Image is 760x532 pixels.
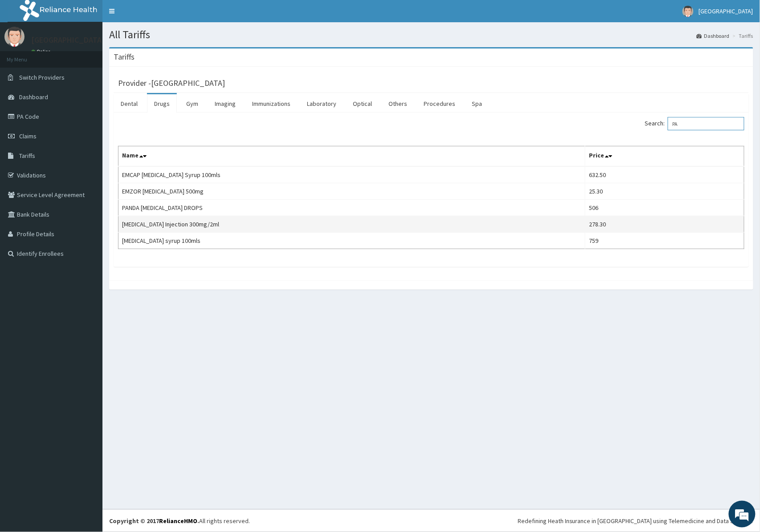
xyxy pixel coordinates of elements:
[645,117,744,130] label: Search:
[102,509,760,532] footer: All rights reserved.
[52,112,123,202] span: We're online!
[682,6,694,17] img: User Image
[518,516,753,525] div: Redefining Heath Insurance in [GEOGRAPHIC_DATA] using Telemedicine and Data Science!
[585,183,744,200] td: 25.30
[208,94,243,113] a: Imaging
[381,94,414,113] a: Others
[118,216,585,233] td: [MEDICAL_DATA] Injection 300mg/2ml
[585,146,744,167] th: Price
[109,29,753,40] h1: All Tariffs
[31,48,53,55] a: Online
[114,53,135,61] h3: Tariffs
[179,94,205,113] a: Gym
[109,517,199,525] strong: Copyright © 2017 .
[16,44,36,67] img: d_794563401_company_1708531726252_794563401
[731,32,753,40] li: Tariffs
[4,27,25,47] img: User Image
[300,94,343,113] a: Laboratory
[585,216,744,233] td: 278.30
[146,4,168,26] div: Minimize live chat window
[585,166,744,183] td: 632.50
[19,73,65,81] span: Switch Providers
[699,7,753,15] span: [GEOGRAPHIC_DATA]
[19,152,35,160] span: Tariffs
[147,94,177,113] a: Drugs
[585,200,744,216] td: 506
[118,146,585,167] th: Name
[417,94,462,113] a: Procedures
[118,200,585,216] td: PANDA [MEDICAL_DATA] DROPS
[19,93,48,101] span: Dashboard
[159,517,197,525] a: RelianceHMO
[31,36,105,44] p: [GEOGRAPHIC_DATA]
[114,94,145,113] a: Dental
[668,117,744,130] input: Search:
[697,32,730,40] a: Dashboard
[118,183,585,200] td: EMZOR [MEDICAL_DATA] 500mg
[118,166,585,183] td: EMCAP [MEDICAL_DATA] Syrup 100mls
[346,94,379,113] a: Optical
[118,233,585,249] td: [MEDICAL_DATA] syrup 100mls
[245,94,298,113] a: Immunizations
[19,132,37,140] span: Claims
[118,79,225,87] h3: Provider - [GEOGRAPHIC_DATA]
[585,233,744,249] td: 759
[46,50,150,61] div: Chat with us now
[465,94,489,113] a: Spa
[4,243,170,274] textarea: Type your message and hit 'Enter'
